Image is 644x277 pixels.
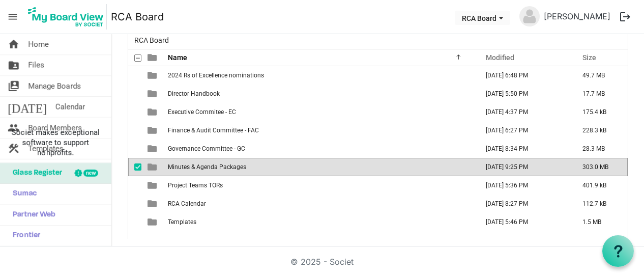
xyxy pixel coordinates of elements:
[128,66,141,85] td: checkbox
[8,226,40,246] span: Frontier
[455,11,510,25] button: RCA Board dropdownbutton
[572,158,628,176] td: 303.0 MB is template cell column header Size
[141,85,165,103] td: is template cell column header type
[128,103,141,121] td: checkbox
[486,53,514,62] span: Modified
[475,85,572,103] td: May 28, 2025 5:50 PM column header Modified
[141,176,165,195] td: is template cell column header type
[8,34,20,54] span: home
[475,140,572,158] td: July 20, 2023 8:34 PM column header Modified
[141,195,165,213] td: is template cell column header type
[582,53,596,62] span: Size
[141,103,165,121] td: is template cell column header type
[168,218,196,226] span: Templates
[128,158,141,176] td: checkbox
[25,4,111,30] a: My Board View Logo
[28,118,82,138] span: Board Members
[540,6,614,26] a: [PERSON_NAME]
[572,195,628,213] td: 112.7 kB is template cell column header Size
[165,158,475,176] td: Minutes & Agenda Packages is template cell column header Name
[475,176,572,195] td: November 11, 2021 5:36 PM column header Modified
[614,6,636,27] button: logout
[165,195,475,213] td: RCA Calendar is template cell column header Name
[55,97,85,117] span: Calendar
[475,121,572,140] td: January 03, 2023 6:27 PM column header Modified
[475,103,572,121] td: November 10, 2022 4:37 PM column header Modified
[28,34,49,54] span: Home
[168,163,246,171] span: Minutes & Agenda Packages
[168,72,264,79] span: 2024 Rs of Excellence nominations
[8,76,20,96] span: switch_account
[572,176,628,195] td: 401.9 kB is template cell column header Size
[475,158,572,176] td: September 10, 2025 9:25 PM column header Modified
[165,140,475,158] td: Governance Committee - GC is template cell column header Name
[132,34,171,47] span: RCA Board
[128,121,141,140] td: checkbox
[165,213,475,231] td: Templates is template cell column header Name
[290,257,354,267] a: © 2025 - Societ
[25,4,107,30] img: My Board View Logo
[28,76,81,96] span: Manage Boards
[168,182,223,189] span: Project Teams TORs
[141,121,165,140] td: is template cell column header type
[8,97,47,117] span: [DATE]
[8,184,37,204] span: Sumac
[83,170,98,177] div: new
[572,121,628,140] td: 228.3 kB is template cell column header Size
[572,85,628,103] td: 17.7 MB is template cell column header Size
[141,158,165,176] td: is template cell column header type
[572,103,628,121] td: 175.4 kB is template cell column header Size
[28,55,44,75] span: Files
[475,213,572,231] td: November 11, 2021 5:46 PM column header Modified
[3,7,22,26] span: menu
[141,213,165,231] td: is template cell column header type
[168,145,245,152] span: Governance Committee - GC
[572,213,628,231] td: 1.5 MB is template cell column header Size
[8,205,55,225] span: Partner Web
[8,163,62,183] span: Glass Register
[8,55,20,75] span: folder_shared
[168,108,236,116] span: Executive Commitee - EC
[519,6,540,26] img: no-profile-picture.svg
[165,176,475,195] td: Project Teams TORs is template cell column header Name
[141,140,165,158] td: is template cell column header type
[128,213,141,231] td: checkbox
[475,195,572,213] td: February 22, 2023 8:27 PM column header Modified
[8,118,20,138] span: people
[168,200,206,207] span: RCA Calendar
[128,176,141,195] td: checkbox
[572,66,628,85] td: 49.7 MB is template cell column header Size
[128,195,141,213] td: checkbox
[168,90,220,97] span: Director Handbook
[165,85,475,103] td: Director Handbook is template cell column header Name
[111,7,164,27] a: RCA Board
[128,140,141,158] td: checkbox
[475,66,572,85] td: September 04, 2024 6:48 PM column header Modified
[165,66,475,85] td: 2024 Rs of Excellence nominations is template cell column header Name
[168,127,259,134] span: Finance & Audit Committee - FAC
[168,53,187,62] span: Name
[165,121,475,140] td: Finance & Audit Committee - FAC is template cell column header Name
[141,66,165,85] td: is template cell column header type
[5,127,107,158] span: Societ makes exceptional software to support nonprofits.
[165,103,475,121] td: Executive Commitee - EC is template cell column header Name
[572,140,628,158] td: 28.3 MB is template cell column header Size
[128,85,141,103] td: checkbox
